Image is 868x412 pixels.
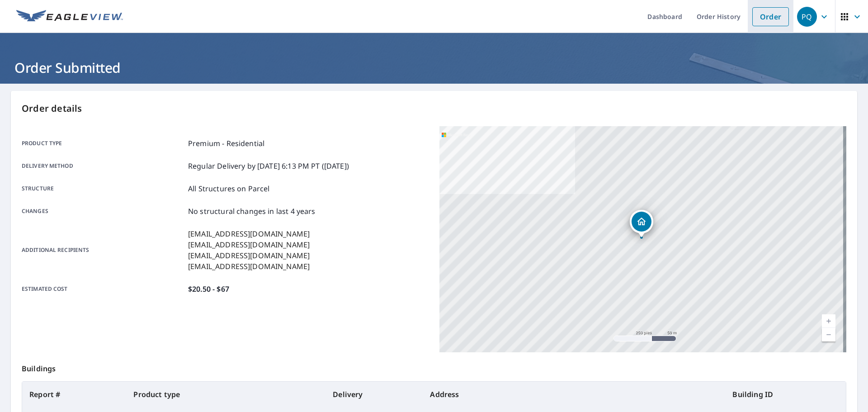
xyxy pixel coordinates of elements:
[630,210,653,238] div: Dropped pin, building 1, Residential property, 1000 Pritchard Mesa Ct Grand Junction, CO 81505
[423,382,725,407] th: Address
[22,382,126,407] th: Report #
[822,314,835,328] a: Nivel actual 17, ampliar
[797,7,817,27] div: PQ
[188,206,316,217] p: No structural changes in last 4 years
[822,328,835,341] a: Nivel actual 17, alejar
[126,382,325,407] th: Product type
[188,284,229,294] p: $20.50 - $67
[188,138,264,149] p: Premium - Residential
[22,183,184,194] p: Structure
[325,382,423,407] th: Delivery
[11,58,857,77] h1: Order Submitted
[188,250,310,261] p: [EMAIL_ADDRESS][DOMAIN_NAME]
[22,352,846,381] p: Buildings
[22,228,184,272] p: Additional recipients
[188,161,349,171] p: Regular Delivery by [DATE] 6:13 PM PT ([DATE])
[22,161,184,171] p: Delivery method
[22,102,846,115] p: Order details
[22,138,184,149] p: Product type
[188,183,270,194] p: All Structures on Parcel
[22,206,184,217] p: Changes
[16,10,123,24] img: EV Logo
[752,7,789,26] a: Order
[188,239,310,250] p: [EMAIL_ADDRESS][DOMAIN_NAME]
[22,284,184,294] p: Estimated cost
[188,261,310,272] p: [EMAIL_ADDRESS][DOMAIN_NAME]
[188,228,310,239] p: [EMAIL_ADDRESS][DOMAIN_NAME]
[725,382,846,407] th: Building ID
